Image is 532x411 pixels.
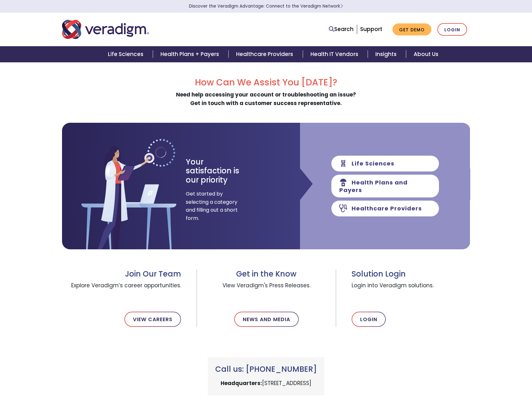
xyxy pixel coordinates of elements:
[62,270,181,279] h3: Join Our Team
[212,270,320,279] h3: Get in the Know
[62,77,470,88] h2: How Can We Assist You [DATE]?
[352,279,470,302] span: Login into Veradigm solutions.
[124,312,181,327] a: View Careers
[352,270,470,279] h3: Solution Login
[392,23,431,36] a: Get Demo
[221,379,262,387] strong: Headquarters:
[100,46,153,62] a: Life Sciences
[368,46,406,62] a: Insights
[303,46,368,62] a: Health IT Vendors
[340,3,343,9] span: Learn More
[215,365,317,374] h3: Call us: [PHONE_NUMBER]
[212,279,320,302] span: View Veradigm's Press Releases.
[189,3,343,9] a: Discover the Veradigm Advantage: Connect to the Veradigm NetworkLearn More
[176,91,356,107] strong: Need help accessing your account or troubleshooting an issue? Get in touch with a customer succes...
[437,23,467,36] a: Login
[406,46,446,62] a: About Us
[234,312,299,327] a: News and Media
[62,279,181,302] span: Explore Veradigm’s career opportunities.
[186,190,238,222] span: Get started by selecting a category and filling out a short form.
[360,25,382,33] a: Support
[329,25,354,34] a: Search
[62,19,149,40] img: Veradigm logo
[215,379,317,388] p: [STREET_ADDRESS]
[153,46,228,62] a: Health Plans + Payers
[352,312,386,327] a: Login
[228,46,303,62] a: Healthcare Providers
[186,158,251,185] h3: Your satisfaction is our priority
